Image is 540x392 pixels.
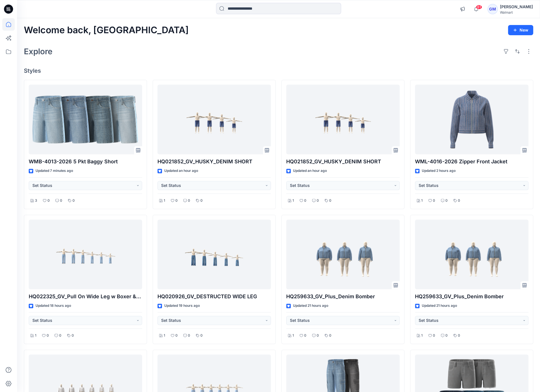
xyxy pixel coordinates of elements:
a: HQ020926_GV_DESTRUCTED WIDE LEG [157,220,271,289]
p: Updated an hour ago [293,168,327,174]
p: Updated 19 hours ago [164,303,200,309]
a: HQ259633_GV_Plus_Denim Bomber [415,220,528,289]
p: 0 [433,198,435,204]
p: 0 [445,333,448,339]
p: 1 [35,333,36,339]
a: HQ022325_GV_Pull On Wide Leg w Boxer & Side Stripe [29,220,142,289]
a: HQ259633_GV_Plus_Denim Bomber [286,220,400,289]
p: 0 [47,333,49,339]
p: HQ259633_GV_Plus_Denim Bomber [286,293,400,301]
p: HQ020926_GV_DESTRUCTED WIDE LEG [157,293,271,301]
div: Walmart [500,10,533,14]
h2: Explore [24,47,53,56]
p: 0 [304,333,306,339]
p: 0 [60,198,62,204]
p: 0 [175,198,178,204]
p: Updated 21 hours ago [422,303,457,309]
span: 61 [476,5,482,9]
p: Updated 21 hours ago [293,303,328,309]
p: Updated 7 minutes ago [36,168,73,174]
p: 0 [59,333,61,339]
p: 0 [175,333,178,339]
div: [PERSON_NAME] [500,3,533,10]
p: 1 [292,198,294,204]
p: 0 [458,198,460,204]
p: HQ259633_GV_Plus_Denim Bomber [415,293,528,301]
p: 0 [445,198,448,204]
a: HQ021852_GV_HUSKY_DENIM SHORT [286,85,400,155]
p: 0 [200,198,203,204]
p: 0 [72,198,75,204]
p: 0 [329,333,331,339]
p: HQ021852_GV_HUSKY_DENIM SHORT [157,158,271,166]
p: 0 [433,333,435,339]
p: 1 [421,333,423,339]
p: 0 [188,333,190,339]
button: New [508,25,533,35]
p: 0 [188,198,190,204]
p: Updated 2 hours ago [422,168,456,174]
a: WML-4016-2026 Zipper Front Jacket [415,85,528,155]
p: 1 [164,333,165,339]
p: 0 [47,198,50,204]
p: 1 [421,198,423,204]
h4: Styles [24,67,533,74]
a: WMB-4013-2026 5 Pkt Baggy Short [29,85,142,155]
p: 0 [72,333,74,339]
p: HQ022325_GV_Pull On Wide Leg w Boxer & Side Stripe [29,293,142,301]
h2: Welcome back, [GEOGRAPHIC_DATA] [24,25,189,36]
p: 0 [329,198,331,204]
p: 1 [164,198,165,204]
p: WMB-4013-2026 5 Pkt Baggy Short [29,158,142,166]
p: 0 [458,333,460,339]
p: Updated 18 hours ago [36,303,71,309]
p: 0 [304,198,306,204]
div: GM [487,4,498,14]
p: 0 [317,198,319,204]
p: 0 [317,333,319,339]
p: Updated an hour ago [164,168,198,174]
p: HQ021852_GV_HUSKY_DENIM SHORT [286,158,400,166]
p: 3 [35,198,37,204]
p: 1 [292,333,294,339]
p: 0 [200,333,203,339]
p: WML-4016-2026 Zipper Front Jacket [415,158,528,166]
a: HQ021852_GV_HUSKY_DENIM SHORT [157,85,271,155]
